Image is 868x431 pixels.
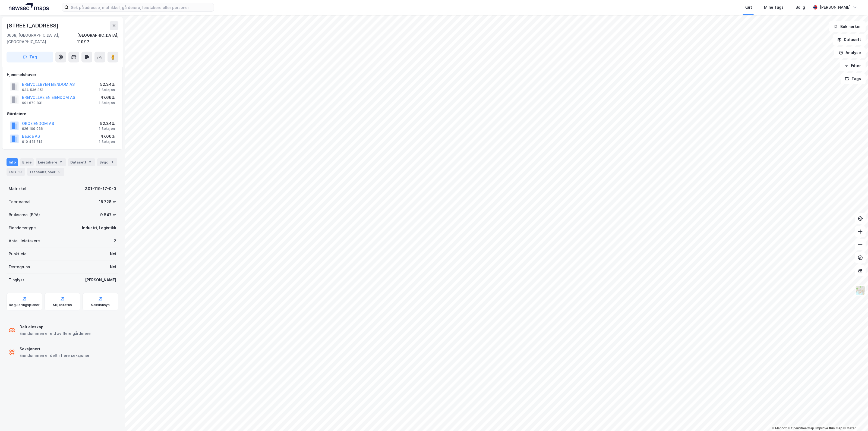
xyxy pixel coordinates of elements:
div: Kart [744,4,752,11]
div: 52.34% [99,81,115,88]
a: Improve this map [816,426,842,430]
div: Bygg [97,158,117,166]
div: Transaksjoner [27,168,64,176]
div: Miljøstatus [53,303,72,307]
div: Antall leietakere [9,238,40,244]
div: Seksjonert [20,346,89,352]
div: 47.66% [99,133,115,140]
div: Punktleie [9,251,27,257]
div: 2 [87,159,93,165]
div: Eiendommen er delt i flere seksjoner [20,352,89,359]
img: Z [855,285,866,295]
div: 926 109 936 [22,127,43,131]
div: Eiendomstype [9,225,36,231]
div: 0668, [GEOGRAPHIC_DATA], [GEOGRAPHIC_DATA] [7,32,77,45]
div: Reguleringsplaner [9,303,40,307]
button: Tag [7,52,53,62]
iframe: Chat Widget [841,405,868,431]
a: Mapbox [772,426,787,430]
div: 9 847 ㎡ [100,212,116,218]
div: 1 Seksjon [99,101,115,105]
div: Bruksareal (BRA) [9,212,40,218]
button: Filter [840,60,866,71]
div: Leietakere [36,158,66,166]
div: Gårdeiere [7,111,118,117]
div: Bolig [796,4,805,11]
div: 991 670 831 [22,101,43,105]
button: Tags [841,73,866,84]
div: Tomteareal [9,199,30,205]
div: 1 Seksjon [99,127,115,131]
div: Nei [110,264,116,270]
div: Eiere [20,158,34,166]
a: OpenStreetMap [788,426,814,430]
div: [PERSON_NAME] [820,4,851,11]
div: Nei [110,251,116,257]
div: Festegrunn [9,264,30,270]
div: Matrikkel [9,185,26,192]
div: 1 [110,159,115,165]
button: Bokmerker [829,21,866,32]
div: Info [7,158,18,166]
div: 934 536 851 [22,88,43,92]
div: 301-119-17-0-0 [85,185,116,192]
div: 47.66% [99,94,115,101]
div: 52.34% [99,120,115,127]
div: 1 Seksjon [99,88,115,92]
input: Søk på adresse, matrikkel, gårdeiere, leietakere eller personer [69,3,214,11]
div: 15 728 ㎡ [99,199,116,205]
div: [GEOGRAPHIC_DATA], 119/17 [77,32,118,45]
button: Datasett [833,34,866,45]
div: Datasett [68,158,95,166]
img: logo.a4113a55bc3d86da70a041830d287a7e.svg [9,3,49,11]
div: [PERSON_NAME] [85,277,116,283]
div: Tinglyst [9,277,24,283]
div: 10 [17,169,23,175]
div: Saksinnsyn [91,303,110,307]
div: Hjemmelshaver [7,71,118,78]
div: 910 431 714 [22,140,43,144]
div: Eiendommen er eid av flere gårdeiere [20,330,91,337]
div: ESG [7,168,25,176]
div: Delt eieskap [20,324,91,330]
div: 2 [58,159,64,165]
div: 1 Seksjon [99,140,115,144]
div: 2 [114,238,116,244]
div: 9 [57,169,62,175]
button: Analyse [834,47,866,58]
div: [STREET_ADDRESS] [7,21,60,30]
div: Mine Tags [764,4,784,11]
div: Industri, Logistikk [82,225,116,231]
